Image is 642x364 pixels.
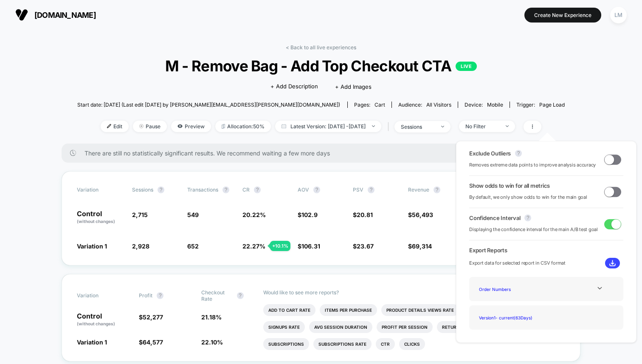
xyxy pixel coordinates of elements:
[426,102,451,108] span: All Visitors
[398,102,451,108] div: Audience:
[132,186,153,193] span: Sessions
[171,121,211,132] span: Preview
[335,83,372,90] span: + Add Images
[77,339,107,346] span: Variation 1
[368,186,374,193] button: ?
[434,186,440,193] button: ?
[412,243,432,250] span: 69,314
[487,102,503,108] span: mobile
[242,243,265,250] span: 22.27 %
[77,243,107,250] span: Variation 1
[353,243,374,250] span: $
[313,338,372,350] li: Subscriptions Rate
[465,123,499,130] div: No Filter
[539,102,565,108] span: Page Load
[524,214,531,221] button: ?
[610,7,627,23] div: LM
[222,186,229,193] button: ?
[133,121,167,132] span: Pause
[201,289,233,302] span: Checkout Rate
[377,321,433,333] li: Profit Per Session
[77,102,340,108] span: Start date: [DATE] (Last edit [DATE] by [PERSON_NAME][EMAIL_ADDRESS][PERSON_NAME][DOMAIN_NAME])
[298,186,309,193] span: AOV
[77,219,115,224] span: (without changes)
[13,8,99,22] button: [DOMAIN_NAME]
[469,226,598,234] span: Displaying the confidence interval for the main A/B test goal
[77,289,124,302] span: Variation
[101,57,541,75] span: M - Remove Bag - Add Top Checkout CTA
[320,304,377,316] li: Items Per Purchase
[608,6,629,24] button: LM
[476,312,543,323] div: Version 1 - current ( 63 Days)
[357,243,374,250] span: 23.67
[313,186,320,193] button: ?
[469,193,587,201] span: By default, we only show odds to win for the main goal
[412,211,433,218] span: 56,493
[437,321,468,333] li: Returns
[386,121,394,133] span: |
[408,243,432,250] span: $
[376,338,395,350] li: Ctr
[270,241,290,251] div: + 10.1 %
[107,124,111,128] img: edit
[524,8,601,23] button: Create New Experience
[516,102,565,108] div: Trigger:
[237,292,244,299] button: ?
[282,124,286,128] img: calendar
[222,124,225,129] img: rebalance
[506,125,509,127] img: end
[408,211,433,218] span: $
[275,121,381,132] span: Latest Version: [DATE] - [DATE]
[309,321,372,333] li: Avg Session Duration
[354,102,385,108] div: Pages:
[609,260,616,266] img: download
[515,150,522,157] button: ?
[353,186,363,193] span: PSV
[456,62,477,71] p: LIVE
[469,214,520,221] span: Confidence Interval
[201,339,223,346] span: 22.10 %
[143,339,163,346] span: 64,577
[263,321,305,333] li: Signups Rate
[139,292,152,299] span: Profit
[399,338,425,350] li: Clicks
[381,304,459,316] li: Product Details Views Rate
[469,247,623,254] span: Export Reports
[458,102,510,108] span: Device:
[215,121,271,132] span: Allocation: 50%
[263,304,315,316] li: Add To Cart Rate
[187,211,199,218] span: 549
[139,339,163,346] span: $
[298,243,320,250] span: $
[84,150,563,157] span: There are still no statistically significant results. We recommend waiting a few more days
[101,121,129,132] span: Edit
[77,321,115,326] span: (without changes)
[408,186,429,193] span: Revenue
[263,338,309,350] li: Subscriptions
[139,313,163,321] span: $
[301,211,318,218] span: 102.9
[187,186,218,193] span: Transactions
[476,283,543,295] div: Order Numbers
[77,313,130,327] p: Control
[132,243,149,250] span: 2,928
[77,186,124,193] span: Variation
[441,126,444,127] img: end
[286,44,356,51] a: < Back to all live experiences
[242,186,250,193] span: CR
[357,211,373,218] span: 20.81
[372,125,375,127] img: end
[469,259,566,267] span: Export data for selected report in CSV format
[469,161,596,169] span: Removes extreme data points to improve analysis accuracy
[77,210,124,225] p: Control
[242,211,266,218] span: 20.22 %
[254,186,261,193] button: ?
[132,211,148,218] span: 2,715
[187,243,199,250] span: 652
[298,211,318,218] span: $
[158,186,164,193] button: ?
[143,313,163,321] span: 52,277
[469,150,511,157] span: Exclude Outliers
[157,292,163,299] button: ?
[201,313,222,321] span: 21.18 %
